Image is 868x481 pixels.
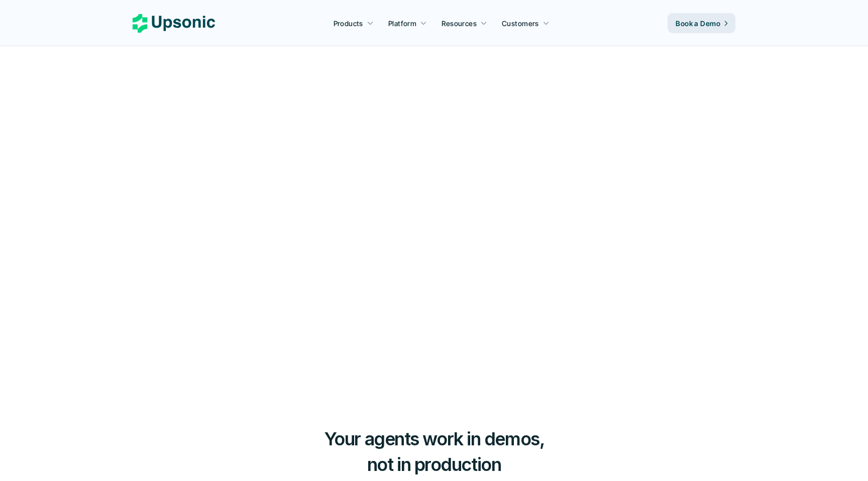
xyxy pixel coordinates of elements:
[328,14,380,32] a: Products
[258,80,610,148] h2: Agentic AI Platform for FinTech Operations
[324,428,545,450] span: Your agents work in demos,
[668,13,735,33] a: Book a Demo
[367,453,501,475] span: not in production
[676,18,720,29] p: Book a Demo
[390,240,478,265] a: Book a Demo
[402,246,457,260] p: Book a Demo
[334,18,363,29] p: Products
[442,18,477,29] p: Resources
[502,18,539,29] p: Customers
[271,177,597,206] p: From onboarding to compliance to settlement to autonomous control. Work with %82 more efficiency ...
[388,18,416,29] p: Platform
